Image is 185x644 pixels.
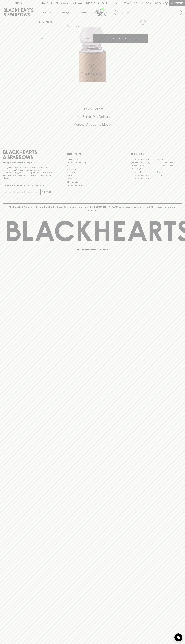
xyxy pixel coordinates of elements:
a: [GEOGRAPHIC_DATA] [156,161,182,164]
a: Terms & Conditions [67,184,118,187]
a: FAQ's [67,174,118,177]
a: SHOP [47,21,53,23]
input: e.g. jane@blackheartsandsparrows.com.au [5,190,40,194]
a: Prahran [156,174,182,177]
h5: Across Melbourne Metro [3,122,182,127]
a: Privacy Policy [67,177,118,180]
a: Braddon [156,158,182,161]
p: OUR STORES [131,152,182,156]
a: Shipping Information [67,180,118,184]
a: Contact Us [67,167,118,171]
img: 17109.png [37,27,148,82]
a: Fitzroy [156,167,182,170]
a: Tastings [56,6,74,18]
img: bubble-icon [177,636,180,639]
a: Bottle Drop FAQ's [67,158,118,161]
p: Shop [42,11,47,14]
a: Brunswick West [131,164,156,167]
p: SUBSCRIBE [42,191,53,194]
p: Stores [80,11,87,14]
div: Call to action block [3,96,182,141]
h5: Click & Collect [3,107,182,111]
h5: Uber Same-Day Delivery [3,114,182,119]
a: HOME [39,21,45,23]
p: Subscribe to The Blackhearts Newsletter [3,184,54,187]
button: SUBSCRIBE [41,189,54,195]
p: It is against the law to sell or supply alcohol to, or to obtain alcohol on behalf of a person un... [3,166,54,179]
p: Tastings [61,11,69,14]
a: Business & Bulk Gifting [67,161,118,164]
p: Checkout [171,2,183,5]
input: Try "Pinot noir" [121,10,180,15]
p: $0.00 [155,2,162,5]
p: Login [145,2,151,5]
p: Sibling owned and run since [DATE] [3,161,54,164]
a: [GEOGRAPHIC_DATA] [131,177,156,180]
p: OTHER AREAS [67,152,118,156]
a: [GEOGRAPHIC_DATA] [131,161,156,164]
button: Add to wishlist [139,19,147,26]
a: [GEOGRAPHIC_DATA] [156,164,182,167]
a: Gift Cards [67,171,118,174]
button: Shop [37,6,56,18]
a: Stores [74,6,93,18]
p: 0 [166,2,167,4]
p: Wishlist [127,2,137,5]
p: ADD TO CART [113,37,127,40]
a: [GEOGRAPHIC_DATA] [131,174,156,177]
p: We will never spam you [3,197,54,199]
p: Blackhearts & Sparrows acknowledges the traditional Custodians of land throughout [GEOGRAPHIC_DAT... [5,206,180,212]
p: FIND US [14,2,23,5]
button: Add to wishlist [67,25,84,28]
a: Careers [67,164,118,167]
button: ADD TO CART [93,34,148,43]
a: [GEOGRAPHIC_DATA] [131,158,156,161]
strong: Liquor License #32064953 [29,172,53,174]
a: Fitzroy North [131,170,156,174]
a: [PERSON_NAME] [131,167,156,170]
a: Geelong [156,170,182,174]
